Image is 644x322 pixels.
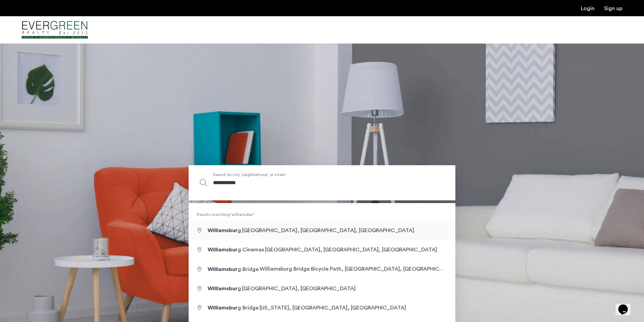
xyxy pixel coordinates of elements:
input: Apartment Search [189,165,455,200]
span: Williamsbur [208,267,238,272]
span: Williamsbur [208,247,238,252]
span: g [208,286,242,291]
span: [GEOGRAPHIC_DATA], [GEOGRAPHIC_DATA] [242,286,356,291]
span: Williamsbur [208,286,238,291]
a: Cazamio Logo [22,17,88,43]
span: Williamsbur [208,228,238,233]
span: Results matching [189,211,455,218]
q: williamsbur [230,213,255,217]
span: g Cinemas [208,247,265,252]
span: g [208,228,242,233]
span: g Bridge [208,267,260,272]
iframe: chat widget [616,295,637,315]
img: logo [22,17,88,43]
span: [GEOGRAPHIC_DATA], [GEOGRAPHIC_DATA], [GEOGRAPHIC_DATA] [265,247,437,252]
span: [US_STATE], [GEOGRAPHIC_DATA], [GEOGRAPHIC_DATA] [260,305,406,311]
span: Williamsburg Bridge Bicycle Path, [GEOGRAPHIC_DATA], [GEOGRAPHIC_DATA], [GEOGRAPHIC_DATA] [260,266,517,272]
span: [GEOGRAPHIC_DATA], [GEOGRAPHIC_DATA], [GEOGRAPHIC_DATA] [242,228,414,233]
span: Williamsbur [208,305,238,311]
span: g Bridge [208,305,260,311]
span: Search by city, neighborhood, or street. [213,171,400,178]
a: Registration [604,6,622,11]
a: Login [581,6,595,11]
